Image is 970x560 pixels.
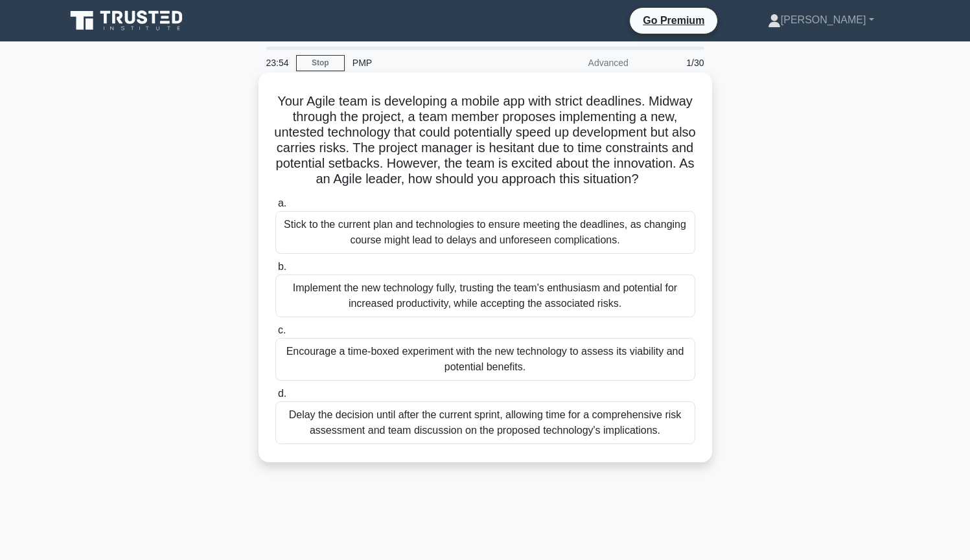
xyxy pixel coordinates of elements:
div: 1/30 [636,50,712,76]
a: Stop [296,55,345,71]
a: Go Premium [635,12,712,28]
div: 23:54 [259,50,296,76]
div: Delay the decision until after the current sprint, allowing time for a comprehensive risk assessm... [275,401,695,444]
div: Advanced [523,50,636,76]
a: [PERSON_NAME] [737,7,905,33]
div: PMP [345,50,523,76]
span: a. [278,197,286,208]
span: b. [278,261,286,272]
span: c. [278,324,286,335]
div: Encourage a time-boxed experiment with the new technology to assess its viability and potential b... [275,338,695,381]
span: d. [278,388,286,399]
div: Implement the new technology fully, trusting the team's enthusiasm and potential for increased pr... [275,274,695,317]
div: Stick to the current plan and technologies to ensure meeting the deadlines, as changing course mi... [275,211,695,254]
h5: Your Agile team is developing a mobile app with strict deadlines. Midway through the project, a t... [274,93,697,188]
